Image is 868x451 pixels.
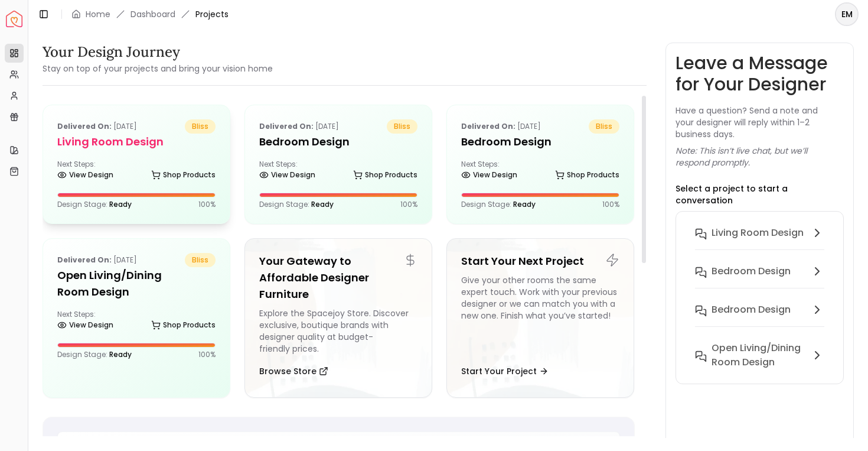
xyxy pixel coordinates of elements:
b: Delivered on: [461,121,515,131]
p: Design Stage: [461,200,536,209]
h6: Bedroom Design [712,303,791,317]
h5: Open Living/Dining Room Design [57,267,216,300]
b: Delivered on: [259,121,314,131]
h5: Living Room design [57,134,216,150]
b: Delivered on: [57,121,112,131]
h5: Start Your Next Project [461,253,619,270]
h5: Your Gateway to Affordable Designer Furniture [259,253,417,303]
button: EM [835,2,859,26]
div: Next Steps: [57,160,216,183]
p: Design Stage: [259,200,334,209]
div: Next Steps: [461,160,619,183]
p: Design Stage: [57,350,132,359]
p: 100 % [198,200,216,209]
span: Ready [109,349,132,359]
h6: Bedroom design [712,264,791,278]
a: View Design [259,167,315,183]
button: Start Your Project [461,359,549,383]
img: Spacejoy Logo [6,11,22,27]
h6: Living Room design [712,226,804,240]
p: [DATE] [57,253,137,267]
a: View Design [461,167,517,183]
div: Next Steps: [259,160,417,183]
span: bliss [185,119,216,134]
span: Projects [195,8,229,20]
p: [DATE] [461,119,541,134]
b: Delivered on: [57,255,112,265]
div: Explore the Spacejoy Store. Discover exclusive, boutique brands with designer quality at budget-f... [259,307,417,355]
a: View Design [57,167,113,183]
span: EM [836,4,857,25]
a: Dashboard [130,8,175,20]
h6: Open Living/Dining Room Design [712,341,806,369]
a: Start Your Next ProjectGive your other rooms the same expert touch. Work with your previous desig... [446,238,634,398]
span: bliss [387,119,417,134]
div: Give your other rooms the same expert touch. Work with your previous designer or we can match you... [461,274,619,355]
p: 100 % [198,350,216,359]
button: Bedroom design [686,259,834,298]
p: [DATE] [57,119,137,134]
button: Living Room design [686,221,834,259]
small: Stay on top of your projects and bring your vision home [43,63,273,74]
p: Design Stage: [57,200,132,209]
a: View Design [57,317,113,333]
h5: Bedroom design [259,134,417,150]
span: Ready [513,199,536,209]
button: Browse Store [259,359,328,383]
p: Note: This isn’t live chat, but we’ll respond promptly. [676,145,844,168]
p: Select a project to start a conversation [676,183,844,206]
p: 100 % [400,200,417,209]
p: [DATE] [259,119,339,134]
a: Your Gateway to Affordable Designer FurnitureExplore the Spacejoy Store. Discover exclusive, bout... [244,238,432,398]
a: Shop Products [555,167,619,183]
span: bliss [589,119,619,134]
nav: breadcrumb [71,8,229,20]
a: Shop Products [353,167,417,183]
button: Bedroom Design [686,298,834,336]
h3: Leave a Message for Your Designer [676,53,844,95]
h5: Bedroom Design [461,134,619,150]
div: Next Steps: [57,310,216,333]
span: Ready [109,199,132,209]
span: Ready [311,199,334,209]
button: Open Living/Dining Room Design [686,336,834,374]
a: Shop Products [151,317,216,333]
a: Shop Products [151,167,216,183]
p: 100 % [602,200,619,209]
p: Have a question? Send a note and your designer will reply within 1–2 business days. [676,105,844,140]
a: Home [86,8,110,20]
h3: Your Design Journey [43,43,273,61]
a: Spacejoy [6,11,22,27]
span: bliss [185,253,216,267]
